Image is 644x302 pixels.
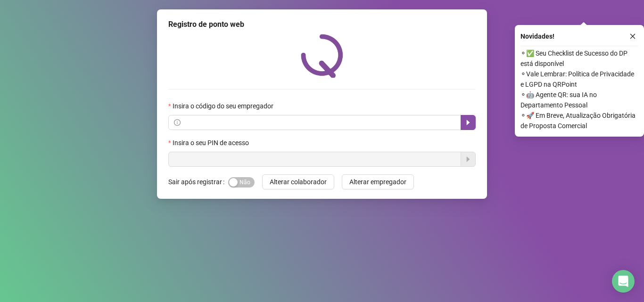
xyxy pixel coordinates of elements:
[270,177,327,187] span: Alterar colaborador
[301,34,343,78] img: QRPoint
[612,270,635,293] div: Open Intercom Messenger
[520,110,638,131] span: ⚬ 🚀 Em Breve, Atualização Obrigatória de Proposta Comercial
[262,174,334,189] button: Alterar colaborador
[464,119,472,126] span: caret-right
[174,119,181,126] span: info-circle
[520,48,638,69] span: ⚬ ✅ Seu Checklist de Sucesso do DP está disponível
[168,138,255,148] label: Insira o seu PIN de acesso
[168,174,228,189] label: Sair após registrar
[349,177,406,187] span: Alterar empregador
[520,31,554,41] span: Novidades !
[520,69,638,90] span: ⚬ Vale Lembrar: Política de Privacidade e LGPD na QRPoint
[520,90,638,110] span: ⚬ 🤖 Agente QR: sua IA no Departamento Pessoal
[168,19,476,30] div: Registro de ponto web
[629,33,636,40] span: close
[168,101,280,111] label: Insira o código do seu empregador
[342,174,414,189] button: Alterar empregador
